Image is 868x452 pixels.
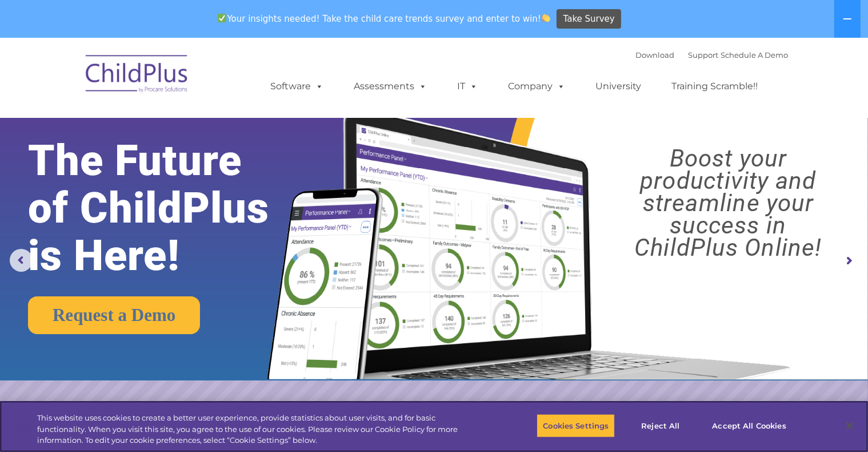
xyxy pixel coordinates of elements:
img: ✅ [218,14,226,22]
button: Accept All Cookies [706,414,792,438]
span: Your insights needed! Take the child care trends survey and enter to win! [213,7,555,30]
span: Last name [159,76,194,84]
font: | [636,50,789,60]
button: Close [837,413,862,438]
img: 👏 [542,14,550,22]
button: Cookies Settings [537,414,615,438]
a: IT [446,75,490,98]
a: Software [259,75,335,98]
a: Assessments [343,75,439,98]
button: Reject All [625,414,696,438]
a: Take Survey [557,9,621,29]
a: Support [689,50,719,60]
div: This website uses cookies to create a better user experience, provide statistics about user visit... [37,413,477,446]
rs-layer: Boost your productivity and streamline your success in ChildPlus Online! [599,147,857,259]
a: Training Scramble!! [661,75,770,98]
span: Take Survey [563,9,615,29]
span: Phone number [159,122,207,131]
a: Schedule A Demo [721,50,789,60]
img: ChildPlus by Procare Solutions [80,47,194,104]
a: Company [497,75,577,98]
a: University [585,75,653,98]
a: Request a Demo [28,296,200,334]
rs-layer: The Future of ChildPlus is Here! [28,137,305,279]
a: Download [636,50,675,60]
